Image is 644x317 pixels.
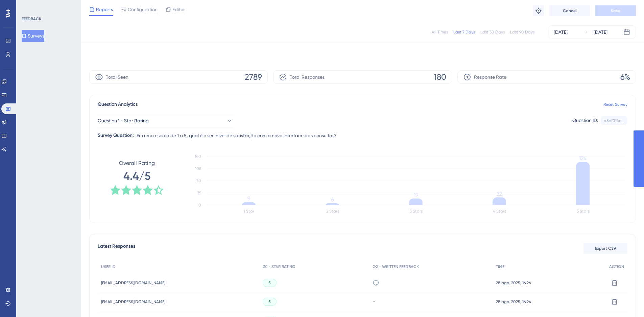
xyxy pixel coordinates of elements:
[247,195,250,202] tspan: 9
[493,209,506,214] text: 4 Stars
[549,5,590,16] button: Cancel
[583,243,627,254] button: Export CSV
[510,29,534,35] div: Last 90 Days
[496,264,504,269] span: TIME
[620,72,630,82] span: 6%
[603,102,627,107] a: Reset Survey
[196,178,201,183] tspan: 70
[268,280,271,286] span: 5
[432,29,448,35] div: All Times
[195,154,201,159] tspan: 140
[119,159,155,167] span: Overall Rating
[128,5,158,14] span: Configuration
[245,72,262,82] span: 2789
[98,131,134,140] div: Survey Question:
[101,264,116,269] span: USER ID
[604,118,624,123] div: a8ef014c...
[195,166,201,171] tspan: 105
[98,117,149,125] span: Question 1 - Star Rating
[554,28,568,36] div: [DATE]
[373,298,489,305] div: -
[290,73,325,81] span: Total Responses
[326,209,339,214] text: 2 Stars
[172,5,185,14] span: Editor
[577,209,590,214] text: 5 Stars
[98,242,135,254] span: Latest Responses
[480,29,505,35] div: Last 30 Days
[410,209,423,214] text: 3 Stars
[595,5,636,16] button: Save
[572,116,598,125] div: Question ID:
[609,264,624,269] span: ACTION
[123,169,150,184] span: 4.4/5
[611,8,620,14] span: Save
[496,299,531,304] span: 28 ago. 2025, 16:24
[331,196,334,203] tspan: 6
[414,192,418,198] tspan: 19
[98,100,138,108] span: Question Analytics
[496,280,531,286] span: 28 ago. 2025, 16:26
[497,191,502,197] tspan: 22
[137,131,337,140] span: Em uma escala de 1 a 5, qual é o seu nível de satisfação com a nova interface das consultas?
[594,28,607,36] div: [DATE]
[198,203,201,208] tspan: 0
[98,114,233,127] button: Question 1 - Star Rating
[96,5,113,14] span: Reports
[101,299,165,304] span: [EMAIL_ADDRESS][DOMAIN_NAME]
[106,73,128,81] span: Total Seen
[453,29,475,35] div: Last 7 Days
[244,209,254,214] text: 1 Star
[22,16,41,22] div: FEEDBACK
[595,246,616,251] span: Export CSV
[579,155,587,162] tspan: 124
[373,264,419,269] span: Q2 - WRITTEN FEEDBACK
[616,290,636,311] iframe: UserGuiding AI Assistant Launcher
[22,30,44,42] button: Surveys
[474,73,506,81] span: Response Rate
[197,191,201,195] tspan: 35
[434,72,446,82] span: 180
[263,264,295,269] span: Q1 - STAR RATING
[268,299,271,304] span: 5
[101,280,165,286] span: [EMAIL_ADDRESS][DOMAIN_NAME]
[563,8,577,14] span: Cancel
